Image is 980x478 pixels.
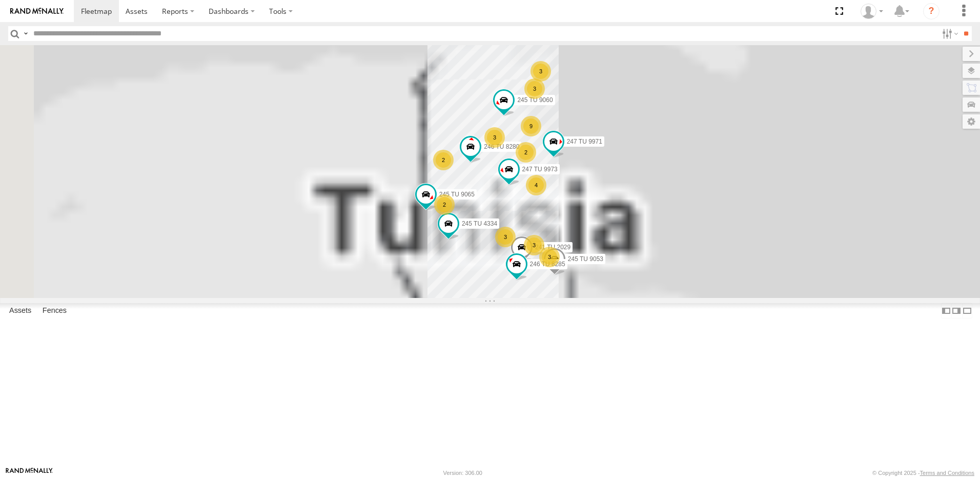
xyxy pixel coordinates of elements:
[535,244,570,251] span: 241 TU 2029
[524,78,545,99] div: 3
[941,303,951,318] label: Dock Summary Table to the Left
[521,116,541,136] div: 9
[951,303,962,318] label: Dock Summary Table to the Right
[539,247,560,267] div: 3
[37,304,72,318] label: Fences
[857,4,887,19] div: Nejah Benkhalifa
[517,96,553,104] span: 245 TU 9060
[530,61,551,82] div: 3
[962,303,972,318] label: Hide Summary Table
[516,142,536,163] div: 2
[484,127,505,148] div: 3
[443,470,482,476] div: Version: 306.00
[462,220,497,227] span: 245 TU 4334
[920,470,974,476] a: Terms and Conditions
[923,3,940,19] i: ?
[439,190,475,197] span: 245 TU 9065
[526,175,546,195] div: 4
[567,138,602,145] span: 247 TU 9971
[522,165,558,172] span: 247 TU 9973
[568,255,603,263] span: 245 TU 9053
[938,26,960,41] label: Search Filter Options
[963,114,980,129] label: Map Settings
[4,304,36,318] label: Assets
[433,150,454,170] div: 2
[495,227,516,247] div: 3
[524,235,544,255] div: 3
[484,143,519,150] span: 246 TU 8280
[872,470,974,476] div: © Copyright 2025 -
[6,468,53,478] a: Visit our Website
[22,26,30,41] label: Search Query
[530,261,565,268] span: 246 TU 8285
[434,194,455,215] div: 2
[10,8,64,15] img: rand-logo.svg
